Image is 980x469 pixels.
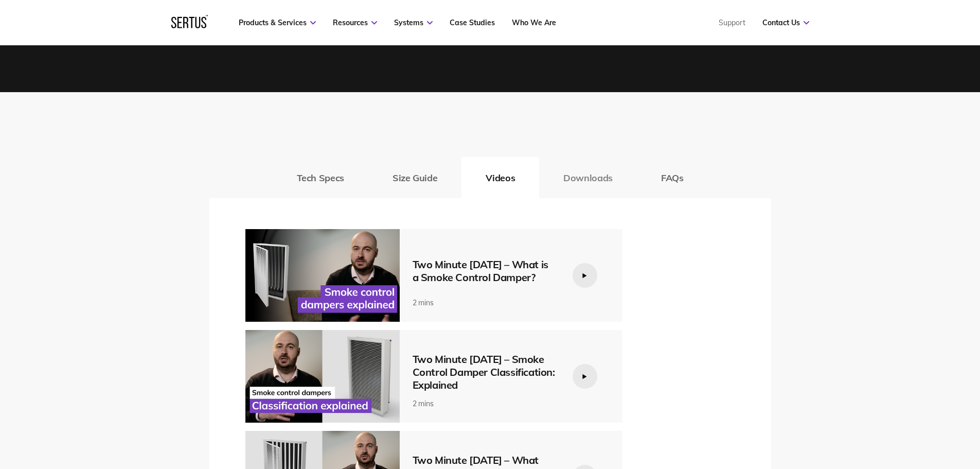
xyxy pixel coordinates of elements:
[512,18,556,27] a: Who We Are
[394,18,433,27] a: Systems
[413,298,557,307] div: 2 mins
[368,157,461,198] button: Size Guide
[413,258,557,284] div: Two Minute [DATE] – What is a Smoke Control Damper?
[413,353,557,391] div: Two Minute [DATE] – Smoke Control Damper Classification: Explained
[413,399,557,408] div: 2 mins
[239,18,316,27] a: Products & Services
[539,157,637,198] button: Downloads
[719,18,745,27] a: Support
[333,18,377,27] a: Resources
[450,18,495,27] a: Case Studies
[762,18,809,27] a: Contact Us
[637,157,708,198] button: FAQs
[273,157,368,198] button: Tech Specs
